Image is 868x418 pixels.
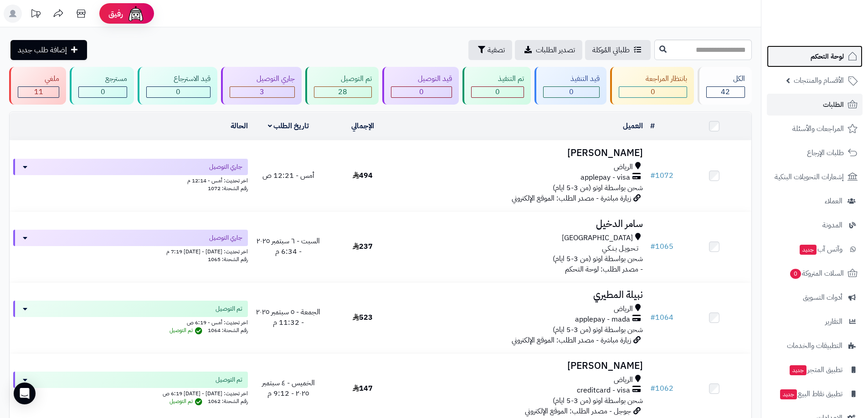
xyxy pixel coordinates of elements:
[543,74,599,84] div: قيد التنفيذ
[592,45,630,55] span: طلباتي المُوكلة
[24,5,47,25] a: تحديثات المنصة
[353,312,373,323] span: 523
[623,121,643,131] a: العميل
[512,335,631,346] span: زيارة مباشرة - مصدر الطلب: الموقع الإلكتروني
[775,171,844,183] span: إشعارات التحويلات البنكية
[580,172,630,183] span: applepay - visa
[10,40,87,60] a: إضافة طلب جديد
[650,383,673,394] a: #1062
[562,233,633,243] span: [GEOGRAPHIC_DATA]
[789,267,844,280] span: السلات المتروكة
[650,170,655,181] span: #
[515,40,582,60] a: تصدير الطلبات
[219,67,303,105] a: جاري التوصيل 3
[208,326,248,334] span: رقم الشحنة: 1064
[260,86,264,97] span: 3
[108,8,123,19] span: رفيق
[650,383,655,394] span: #
[789,363,842,376] span: تطبيق المتجر
[79,87,127,97] div: 0
[767,214,863,236] a: المدونة
[403,148,643,158] h3: [PERSON_NAME]
[314,87,371,97] div: 28
[650,312,673,323] a: #1064
[461,67,533,105] a: تم التنفيذ 0
[101,86,105,97] span: 0
[650,121,655,131] a: #
[169,326,205,334] span: تم التوصيل
[230,87,294,97] div: 3
[314,74,372,84] div: تم التوصيل
[176,86,180,97] span: 0
[614,162,633,172] span: الرياض
[18,87,59,97] div: 11
[209,233,242,242] span: جاري التوصيل
[553,182,643,193] span: شحن بواسطة اوتو (من 3-5 ايام)
[13,317,248,327] div: اخر تحديث: أمس - 6:19 ص
[256,307,320,328] span: الجمعة - ٥ سبتمبر ٢٠٢٥ - 11:32 م
[767,166,863,188] a: إشعارات التحويلات البنكية
[799,243,842,256] span: وآتس آب
[787,339,842,352] span: التطبيقات والخدمات
[767,383,863,405] a: تطبيق نقاط البيعجديد
[721,86,730,97] span: 42
[553,253,643,264] span: شحن بواسطة اوتو (من 3-5 ايام)
[822,219,842,232] span: المدونة
[767,287,863,308] a: أدوات التسويق
[780,389,797,399] span: جديد
[803,291,842,304] span: أدوات التسويق
[825,195,842,207] span: العملاء
[533,67,608,105] a: قيد التنفيذ 0
[353,383,373,394] span: 147
[577,385,630,396] span: creditcard - visa
[34,86,43,97] span: 11
[807,146,844,159] span: طلبات الإرجاع
[419,86,424,97] span: 0
[650,170,673,181] a: #1072
[767,311,863,332] a: التقارير
[553,324,643,335] span: شحن بواسطة اوتو (من 3-5 ايام)
[767,142,863,164] a: طلبات الإرجاع
[792,122,844,135] span: المراجعات والأسئلة
[257,236,320,257] span: السبت - ٦ سبتمبر ٢٠٢٥ - 6:34 م
[767,94,863,116] a: الطلبات
[569,86,574,97] span: 0
[208,397,248,405] span: رقم الشحنة: 1062
[825,315,842,328] span: التقارير
[619,87,687,97] div: 0
[147,87,210,97] div: 0
[68,67,136,105] a: مسترجع 0
[650,312,655,323] span: #
[391,87,452,97] div: 0
[268,121,309,131] a: تاريخ الطلب
[216,304,242,313] span: تم التوصيل
[338,86,347,97] span: 28
[18,74,59,84] div: ملغي
[146,74,210,84] div: قيد الاسترجاع
[790,269,801,279] span: 0
[78,74,127,84] div: مسترجع
[512,193,631,204] span: زيارة مباشرة - مصدر الطلب: الموقع الإلكتروني
[262,170,314,181] span: أمس - 12:21 ص
[525,406,631,417] span: جوجل - مصدر الطلب: الموقع الإلكتروني
[536,45,575,55] span: تصدير الطلبات
[800,245,817,255] span: جديد
[13,246,248,256] div: اخر تحديث: [DATE] - [DATE] 7:19 م
[585,40,651,60] a: طلباتي المُوكلة
[353,241,373,252] span: 237
[575,314,630,325] span: applepay - mada
[136,67,219,105] a: قيد الاسترجاع 0
[403,290,643,300] h3: نبيلة المطيري
[303,67,380,105] a: تم التوصيل 28
[544,87,599,97] div: 0
[391,74,452,84] div: قيد التوصيل
[790,365,806,375] span: جديد
[230,74,295,84] div: جاري التوصيل
[495,86,500,97] span: 0
[7,67,68,105] a: ملغي 11
[216,375,242,384] span: تم التوصيل
[351,121,374,131] a: الإجمالي
[767,335,863,357] a: التطبيقات والخدمات
[169,397,205,405] span: تم التوصيل
[706,74,745,84] div: الكل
